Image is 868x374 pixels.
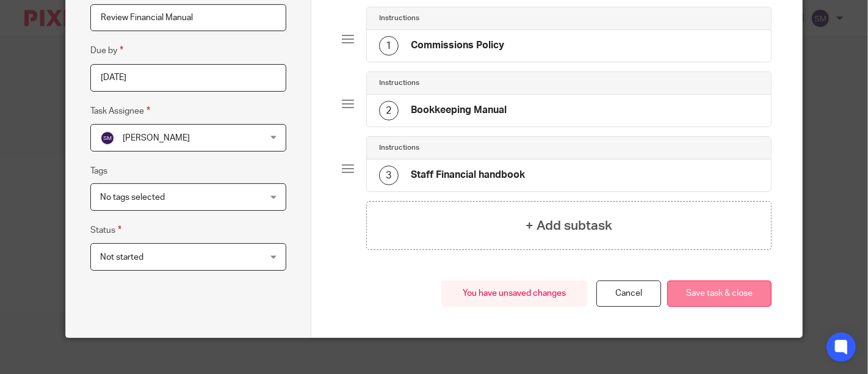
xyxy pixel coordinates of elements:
span: No tags selected [100,193,165,202]
img: svg%3E [100,131,115,145]
h4: + Add subtask [526,216,612,235]
h4: Staff Financial handbook [411,169,525,182]
label: Task Assignee [90,104,150,118]
label: Due by [90,43,123,57]
div: You have unsaved changes [441,280,587,307]
h4: Instructions [379,13,419,23]
h4: Instructions [379,143,419,153]
div: 3 [379,166,399,185]
span: [PERSON_NAME] [123,134,190,142]
div: 2 [379,101,399,120]
a: Cancel [596,280,661,307]
input: Use the arrow keys to pick a date [90,64,286,92]
label: Tags [90,165,107,177]
label: Status [90,223,121,237]
h4: Instructions [379,78,419,88]
h4: Commissions Policy [411,39,504,52]
span: Not started [100,253,143,262]
button: Save task & close [667,280,772,307]
h4: Bookkeeping Manual [411,104,507,117]
div: 1 [379,36,399,56]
